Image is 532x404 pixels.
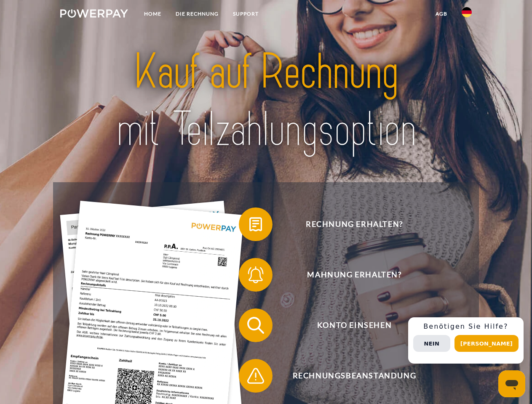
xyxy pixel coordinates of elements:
img: de [462,7,472,17]
iframe: Schaltfläche zum Öffnen des Messaging-Fensters [498,370,525,397]
button: Rechnung erhalten? [239,207,458,241]
button: Mahnung erhalten? [239,258,458,292]
a: agb [428,6,454,21]
button: Rechnungsbeanstandung [239,359,458,393]
button: Nein [413,335,450,352]
a: DIE RECHNUNG [168,6,226,21]
button: Konto einsehen [239,308,458,342]
img: qb_bell.svg [245,264,266,285]
h3: Benötigen Sie Hilfe? [413,322,519,331]
img: title-powerpay_de.svg [80,40,452,161]
span: Rechnungsbeanstandung [251,359,457,393]
img: qb_search.svg [245,315,266,336]
img: qb_warning.svg [245,365,266,386]
span: Mahnung erhalten? [251,258,457,292]
img: qb_bill.svg [245,214,266,235]
span: Konto einsehen [251,308,457,342]
a: Home [137,6,168,21]
img: logo-powerpay-white.svg [60,9,128,18]
div: Schnellhilfe [408,317,524,364]
button: [PERSON_NAME] [454,335,519,352]
a: SUPPORT [226,6,266,21]
span: Rechnung erhalten? [251,207,457,241]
